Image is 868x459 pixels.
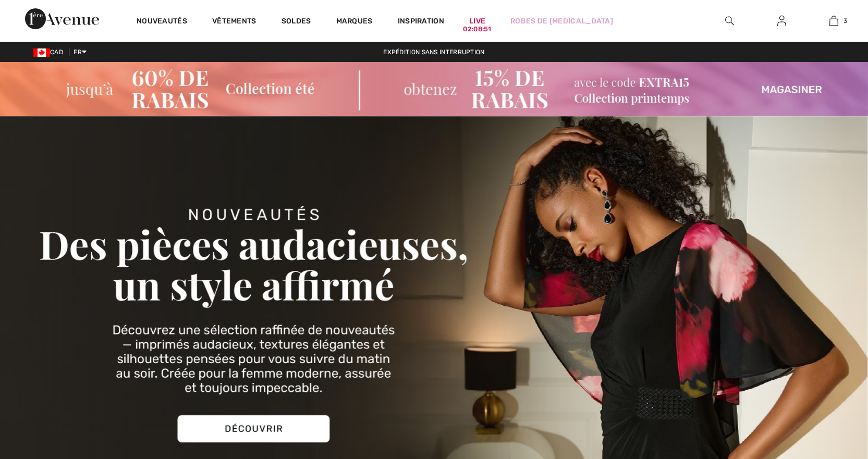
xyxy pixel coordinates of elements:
a: Nouveautés [137,17,187,28]
span: CAD [33,48,67,56]
a: Live02:08:51 [469,16,485,27]
span: 3 [843,16,847,26]
img: 1ère Avenue [25,8,99,29]
img: Mon panier [829,15,838,27]
a: Se connecter [769,15,794,28]
img: Canadian Dollar [33,48,50,57]
a: 3 [808,15,859,27]
a: Marques [336,17,373,28]
img: recherche [725,15,734,27]
a: Robes de [MEDICAL_DATA] [510,16,613,27]
span: FR [74,48,87,56]
img: Mes infos [777,15,786,27]
div: 02:08:51 [463,24,491,34]
span: Inspiration [398,17,444,28]
a: Vêtements [212,17,256,28]
a: Soldes [282,17,311,28]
